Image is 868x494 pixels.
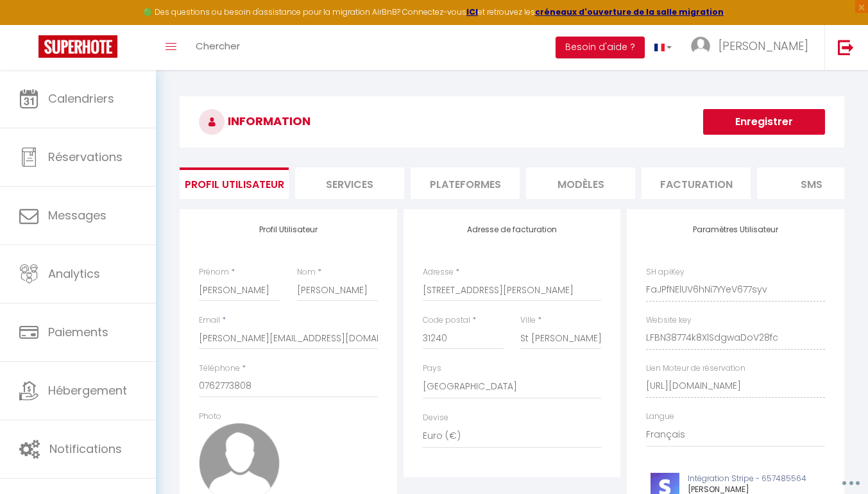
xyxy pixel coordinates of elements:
[38,35,117,58] img: Super Booking
[48,382,127,398] span: Hébergement
[520,314,536,327] label: Ville
[180,96,844,148] h3: INFORMATION
[757,167,866,199] li: SMS
[423,225,602,234] h4: Adresse de facturation
[199,362,240,375] label: Téléphone
[646,411,674,423] label: Langue
[199,266,229,278] label: Prénom
[48,149,123,165] span: Réservations
[691,37,710,56] img: ...
[681,25,824,70] a: ... [PERSON_NAME]
[49,441,122,457] span: Notifications
[423,266,454,278] label: Adresse
[646,266,685,278] label: SH apiKey
[199,411,221,423] label: Photo
[186,25,250,70] a: Chercher
[688,473,812,485] p: Intégration Stripe - 657485564
[196,39,240,53] span: Chercher
[48,90,114,106] span: Calendriers
[466,6,478,17] a: ICI
[48,266,100,282] span: Analytics
[10,5,49,44] button: Ouvrir le widget de chat LiveChat
[297,266,316,278] label: Nom
[703,109,825,135] button: Enregistrer
[646,314,692,327] label: Website key
[535,6,724,17] a: créneaux d'ouverture de la salle migration
[646,362,745,375] label: Lien Moteur de réservation
[838,39,854,55] img: logout
[526,167,635,199] li: MODÈLES
[199,225,378,234] h4: Profil Utilisateur
[423,412,448,424] label: Devise
[199,314,220,327] label: Email
[295,167,404,199] li: Services
[48,207,106,223] span: Messages
[556,37,645,58] button: Besoin d'aide ?
[642,167,751,199] li: Facturation
[180,167,289,199] li: Profil Utilisateur
[423,314,470,327] label: Code postal
[48,324,108,340] span: Paiements
[411,167,520,199] li: Plateformes
[719,38,808,54] span: [PERSON_NAME]
[423,362,441,375] label: Pays
[646,225,825,234] h4: Paramètres Utilisateur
